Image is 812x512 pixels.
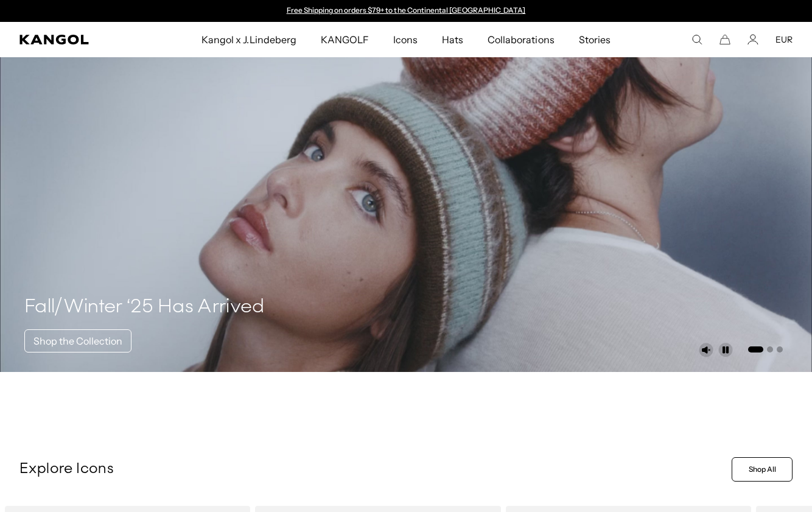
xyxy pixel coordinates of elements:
[309,22,381,57] a: KANGOLF
[475,22,566,57] a: Collaborations
[19,35,133,44] a: Kangol
[747,344,783,354] ul: Select a slide to show
[718,343,733,357] button: Pause
[579,22,611,57] span: Stories
[281,6,531,16] slideshow-component: Announcement bar
[19,460,727,479] p: Explore Icons
[393,22,418,57] span: Icons
[24,329,131,352] a: Shop the Collection
[287,5,526,15] a: Free Shipping on orders $79+ to the Continental [GEOGRAPHIC_DATA]
[747,34,758,45] a: Account
[189,22,309,57] a: Kangol x J.Lindeberg
[24,295,265,320] h4: Fall/Winter ‘25 Has Arrived
[775,34,793,45] button: EUR
[691,34,702,45] summary: Search here
[748,346,763,352] button: Go to slide 1
[567,22,623,57] a: Stories
[719,34,730,45] button: Cart
[488,22,554,57] span: Collaborations
[699,343,713,357] button: Unmute
[442,22,463,57] span: Hats
[430,22,475,57] a: Hats
[321,22,369,57] span: KANGOLF
[281,6,531,16] div: 1 of 2
[767,346,773,352] button: Go to slide 2
[777,346,783,352] button: Go to slide 3
[732,457,793,482] a: Shop All
[381,22,430,57] a: Icons
[281,6,531,16] div: Announcement
[201,22,296,57] span: Kangol x J.Lindeberg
